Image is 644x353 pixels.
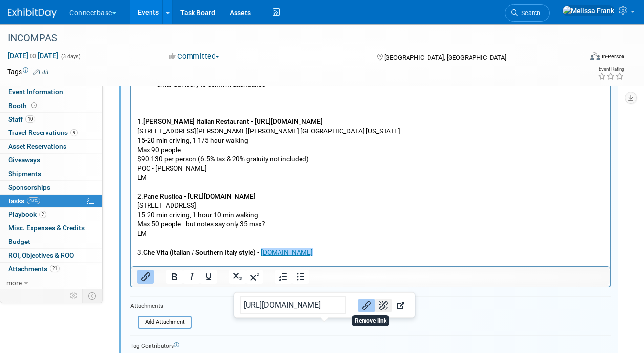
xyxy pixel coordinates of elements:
[8,183,50,191] span: Sponsorships
[65,289,83,302] td: Personalize Event Tab Strip
[8,8,57,18] img: ExhibitDay
[0,235,102,248] a: Budget
[0,208,102,221] a: Playbook2
[83,289,103,302] td: Toggle Event Tabs
[29,102,39,109] span: Booth not reserved yet
[8,142,66,150] span: Asset Reservations
[0,99,102,112] a: Booth
[562,5,615,16] img: Melissa Frank
[0,276,102,289] a: more
[229,270,246,284] button: Subscript
[0,195,102,208] a: Tasks43%
[0,167,102,180] a: Shipments
[8,115,35,123] span: Staff
[518,9,540,17] span: Search
[0,181,102,194] a: Sponsorships
[4,29,572,47] div: INCOMPAS
[0,249,102,262] a: ROI, Objectives & ROO
[0,154,102,167] a: Giveaways
[8,238,30,245] span: Budget
[8,129,78,136] span: Travel Reservations
[6,279,22,287] span: more
[130,302,192,310] div: Attachments
[166,270,183,284] button: Bold
[25,115,35,123] span: 10
[200,270,217,284] button: Underline
[130,340,611,350] div: Tag Contributors
[590,52,600,60] img: Format-Inperson.png
[392,299,409,312] button: Open link
[131,57,610,266] iframe: Rich Text Area
[165,51,223,62] button: Committed
[7,67,49,77] td: Tags
[246,270,263,284] button: Superscript
[0,126,102,139] a: Travel Reservations9
[0,113,102,126] a: Staff10
[28,52,38,60] span: to
[8,251,74,259] span: ROI, Objectives & ROO
[7,197,40,205] span: Tasks
[384,54,506,61] span: [GEOGRAPHIC_DATA], [GEOGRAPHIC_DATA]
[0,221,102,235] a: Misc. Expenses & Credits
[0,263,102,276] a: Attachments21
[8,170,41,177] span: Shipments
[0,140,102,153] a: Asset Reservations
[183,270,200,284] button: Italic
[8,88,63,96] span: Event Information
[601,53,624,60] div: In-Person
[7,51,59,60] span: [DATE] [DATE]
[39,211,46,218] span: 2
[0,86,102,99] a: Event Information
[8,265,60,273] span: Attachments
[8,210,46,218] span: Playbook
[240,296,346,314] input: Link
[60,53,81,60] span: (3 days)
[375,299,392,312] button: Remove link
[137,270,154,284] button: Insert/edit link
[598,67,624,72] div: Event Rating
[275,270,292,284] button: Numbered list
[534,51,625,66] div: Event Format
[33,69,49,76] a: Edit
[505,4,550,22] a: Search
[8,156,40,164] span: Giveaways
[358,299,375,312] button: Link
[50,265,60,272] span: 21
[8,102,39,110] span: Booth
[70,129,78,136] span: 9
[292,270,309,284] button: Bullet list
[8,224,85,232] span: Misc. Expenses & Credits
[27,197,40,204] span: 43%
